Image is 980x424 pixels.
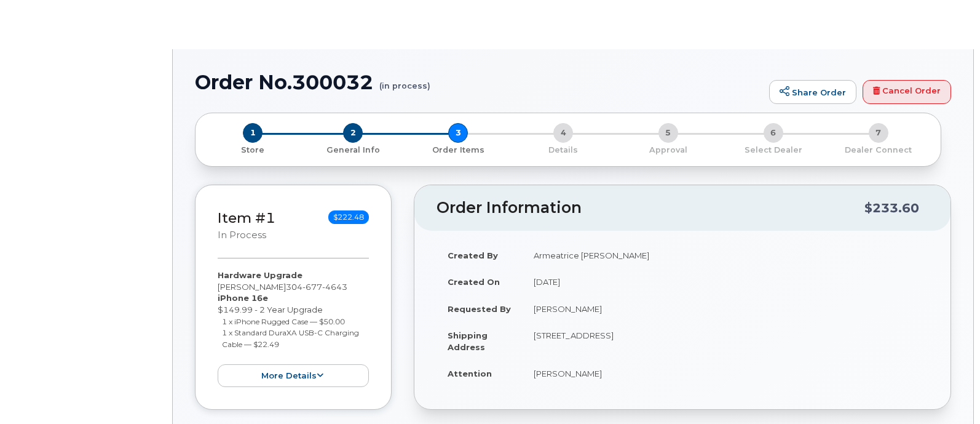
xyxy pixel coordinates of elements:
td: [PERSON_NAME] [523,295,928,322]
a: 2 General Info [301,143,406,156]
span: 1 [243,123,263,143]
td: [PERSON_NAME] [523,360,928,387]
a: 1 Store [205,143,301,156]
p: General Info [306,145,401,156]
span: $222.48 [328,210,369,224]
small: 1 x iPhone Rugged Case — $50.00 [222,317,345,326]
h1: Order No.300032 [195,71,763,93]
span: 4643 [322,282,347,292]
strong: iPhone 16e [218,293,268,303]
strong: Created On [448,277,500,287]
button: more details [218,364,369,387]
div: $233.60 [864,196,919,220]
strong: Shipping Address [448,330,488,352]
strong: Requested By [448,304,511,314]
span: 2 [343,123,363,143]
a: Item #1 [218,209,275,226]
p: Store [210,145,296,156]
a: Cancel Order [863,80,951,105]
td: Armeatrice [PERSON_NAME] [523,242,928,269]
div: [PERSON_NAME] $149.99 - 2 Year Upgrade [218,270,369,387]
small: 1 x Standard DuraXA USB-C Charging Cable — $22.49 [222,328,359,349]
strong: Hardware Upgrade [218,270,302,280]
span: 677 [302,282,322,292]
h2: Order Information [437,199,864,217]
small: (in process) [379,71,430,90]
td: [DATE] [523,268,928,295]
td: [STREET_ADDRESS] [523,322,928,360]
span: 304 [286,282,347,292]
small: in process [218,230,266,241]
strong: Attention [448,369,492,378]
a: Share Order [769,80,856,105]
strong: Created By [448,250,498,260]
